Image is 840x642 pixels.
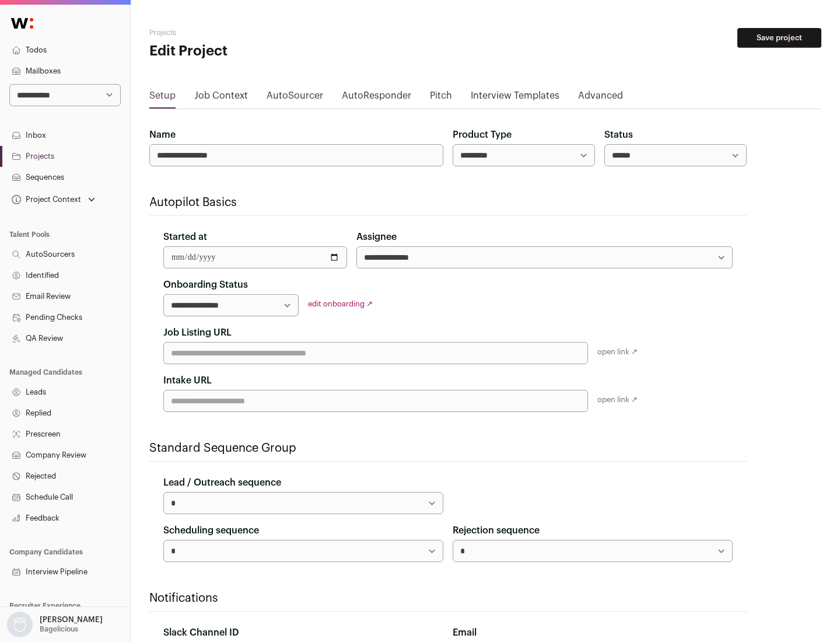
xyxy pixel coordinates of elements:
[149,194,747,211] h2: Autopilot Basics
[342,89,411,107] a: AutoResponder
[149,42,373,61] h1: Edit Project
[453,524,540,538] label: Rejection sequence
[430,89,452,107] a: Pitch
[149,89,176,107] a: Setup
[194,89,248,107] a: Job Context
[149,590,747,606] h2: Notifications
[453,626,733,640] div: Email
[578,89,623,107] a: Advanced
[5,612,105,637] button: Open dropdown
[7,612,33,637] img: nopic.png
[5,12,40,35] img: Wellfound
[40,624,78,634] p: Bagelicious
[149,440,747,456] h2: Standard Sequence Group
[40,615,103,624] p: [PERSON_NAME]
[163,230,207,244] label: Started at
[149,28,373,37] h2: Projects
[163,476,281,490] label: Lead / Outreach sequence
[9,191,97,208] button: Open dropdown
[163,374,212,388] label: Intake URL
[267,89,323,107] a: AutoSourcer
[356,230,397,244] label: Assignee
[737,28,821,48] button: Save project
[149,128,176,142] label: Name
[453,128,512,142] label: Product Type
[163,626,239,640] label: Slack Channel ID
[163,278,248,292] label: Onboarding Status
[9,195,81,204] div: Project Context
[163,326,232,340] label: Job Listing URL
[163,524,259,538] label: Scheduling sequence
[308,300,373,308] a: edit onboarding ↗
[604,128,633,142] label: Status
[471,89,559,107] a: Interview Templates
